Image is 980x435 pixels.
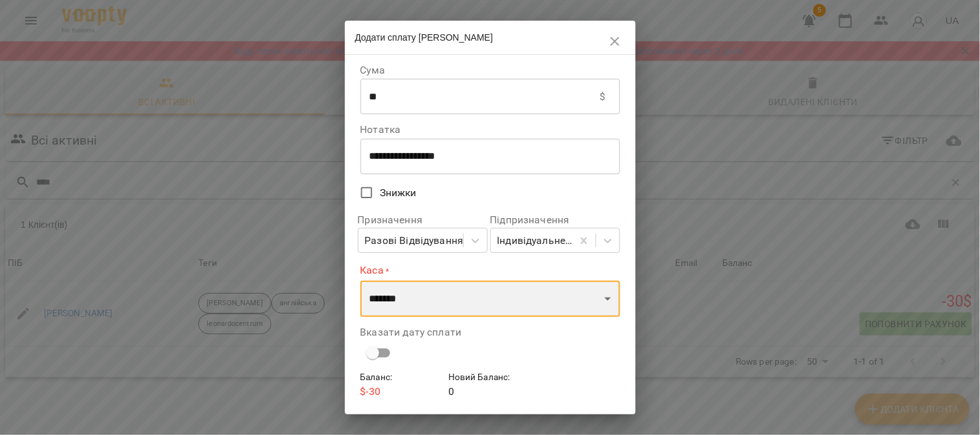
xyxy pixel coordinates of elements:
[360,65,620,76] label: Сума
[380,185,417,201] span: Знижки
[599,89,605,105] p: $
[360,370,444,385] h6: Баланс :
[360,384,444,400] p: $ -30
[360,327,620,338] label: Вказати дату сплати
[365,233,464,248] div: Разові Відвідування
[360,125,620,135] label: Нотатка
[355,32,494,43] span: Додати сплату [PERSON_NAME]
[497,233,574,248] div: Індивідуальне 50 хв
[490,215,620,225] label: Підпризначення
[446,368,534,402] div: 0
[358,215,488,225] label: Призначення
[448,370,532,385] h6: Новий Баланс :
[360,263,620,278] label: Каса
